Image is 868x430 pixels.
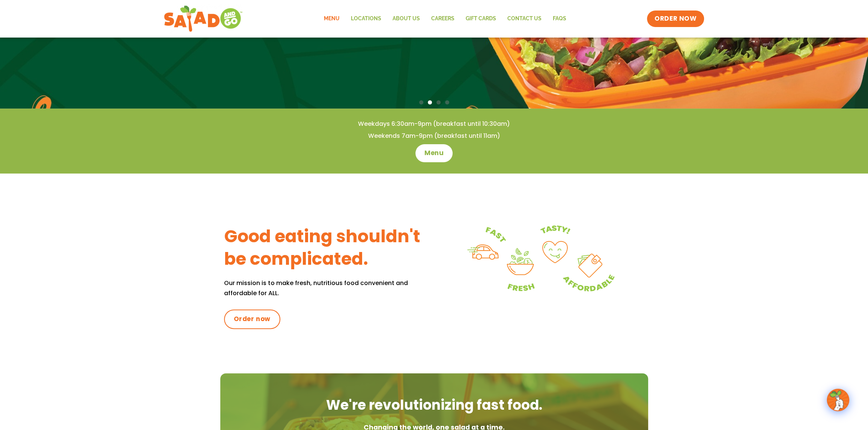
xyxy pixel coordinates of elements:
a: Menu [318,10,345,27]
span: Go to slide 1 [419,100,423,104]
span: Go to slide 3 [436,100,441,104]
span: Menu [424,149,444,158]
nav: Menu [318,10,572,27]
a: ORDER NOW [647,11,704,27]
a: Locations [345,10,387,27]
span: Order now [234,315,271,324]
span: ORDER NOW [654,14,697,23]
h3: Good eating shouldn't be complicated. [224,225,434,270]
p: Our mission is to make fresh, nutritious food convenient and affordable for ALL. [224,278,434,298]
span: Go to slide 4 [445,100,449,104]
a: Contact Us [501,10,547,27]
h2: We're revolutionizing fast food. [228,396,641,415]
span: Go to slide 2 [428,100,432,104]
a: GIFT CARDS [460,10,501,27]
h4: Weekdays 6:30am-9pm (breakfast until 10:30am) [15,120,853,128]
a: About Us [387,10,425,27]
a: Order now [224,309,280,329]
img: new-SAG-logo-768×292 [164,4,243,34]
a: Careers [425,10,460,27]
img: wpChatIcon [827,389,848,410]
h4: Weekends 7am-9pm (breakfast until 11am) [15,132,853,140]
a: FAQs [547,10,572,27]
a: Menu [415,144,453,162]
